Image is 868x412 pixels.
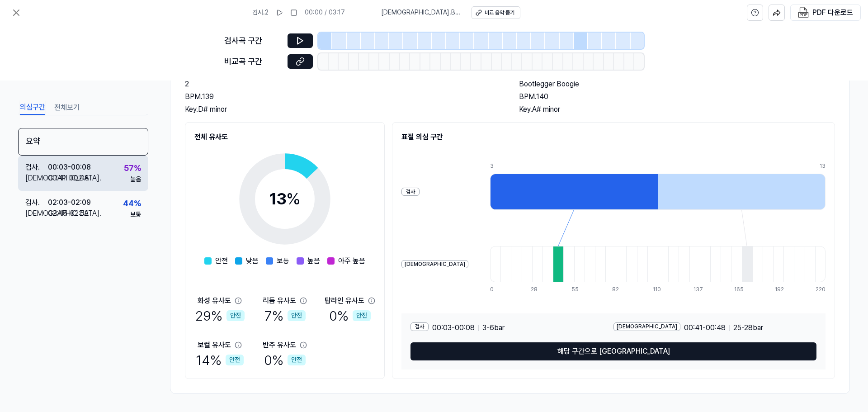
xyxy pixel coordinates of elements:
[288,355,306,365] div: 안전
[734,286,745,294] div: 165
[269,187,301,211] div: 13
[124,162,141,175] div: 57 %
[519,91,835,102] div: BPM. 140
[684,322,726,333] span: 00:41 - 00:48
[820,162,826,170] div: 13
[401,188,420,196] div: 검사
[796,5,855,20] button: PDF 다운로드
[130,175,141,184] div: 높음
[353,310,371,321] div: 안전
[224,55,282,68] div: 비교곡 구간
[224,34,282,47] div: 검사곡 구간
[325,295,364,306] div: 탑라인 유사도
[252,8,269,17] span: 검사 . 2
[482,322,505,333] span: 3 - 6 bar
[490,286,500,294] div: 0
[816,286,826,294] div: 220
[531,286,541,294] div: 28
[812,7,853,19] div: PDF 다운로드
[338,256,365,266] span: 아주 높음
[613,322,680,331] div: [DEMOGRAPHIC_DATA]
[48,173,89,184] div: 00:41 - 00:48
[490,162,658,170] div: 3
[48,197,91,208] div: 02:03 - 02:09
[751,8,759,17] svg: help
[263,340,296,350] div: 반주 유사도
[246,256,259,266] span: 낮음
[264,306,306,325] div: 7 %
[401,260,468,269] div: [DEMOGRAPHIC_DATA]
[194,132,375,142] h2: 전체 유사도
[196,350,244,369] div: 14 %
[123,197,141,210] div: 44 %
[329,306,371,325] div: 0 %
[485,9,514,17] div: 비교 음악 듣기
[410,322,429,331] div: 검사
[519,79,835,90] h2: Bootlegger Boogie
[20,100,45,115] button: 의심구간
[307,256,320,266] span: 높음
[185,104,501,115] div: Key. D# minor
[653,286,663,294] div: 110
[263,295,296,306] div: 리듬 유사도
[18,128,148,156] div: 요약
[612,286,623,294] div: 82
[48,208,89,219] div: 02:45 - 02:52
[286,189,301,208] span: %
[226,355,244,365] div: 안전
[185,79,501,90] h2: 2
[185,91,501,102] div: BPM. 139
[226,310,245,321] div: 안전
[401,132,826,142] h2: 표절 의심 구간
[198,340,231,350] div: 보컬 유사도
[305,8,345,17] div: 00:00 / 03:17
[288,310,306,321] div: 안전
[215,256,228,266] span: 안전
[519,104,835,115] div: Key. A# minor
[381,8,461,17] span: [DEMOGRAPHIC_DATA] . Bootlegger Boogie
[130,210,141,219] div: 보통
[277,256,289,266] span: 보통
[747,5,763,21] button: help
[432,322,475,333] span: 00:03 - 00:08
[48,162,91,173] div: 00:03 - 00:08
[410,342,816,360] button: 해당 구간으로 [GEOGRAPHIC_DATA]
[25,173,48,184] div: [DEMOGRAPHIC_DATA] .
[798,7,809,18] img: PDF Download
[733,322,763,333] span: 25 - 28 bar
[775,286,785,294] div: 192
[25,162,48,173] div: 검사 .
[693,286,704,294] div: 137
[198,295,231,306] div: 화성 유사도
[25,197,48,208] div: 검사 .
[773,9,781,17] img: share
[54,100,80,115] button: 전체보기
[571,286,582,294] div: 55
[264,350,306,369] div: 0 %
[195,306,245,325] div: 29 %
[472,6,520,19] button: 비교 음악 듣기
[25,208,48,219] div: [DEMOGRAPHIC_DATA] .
